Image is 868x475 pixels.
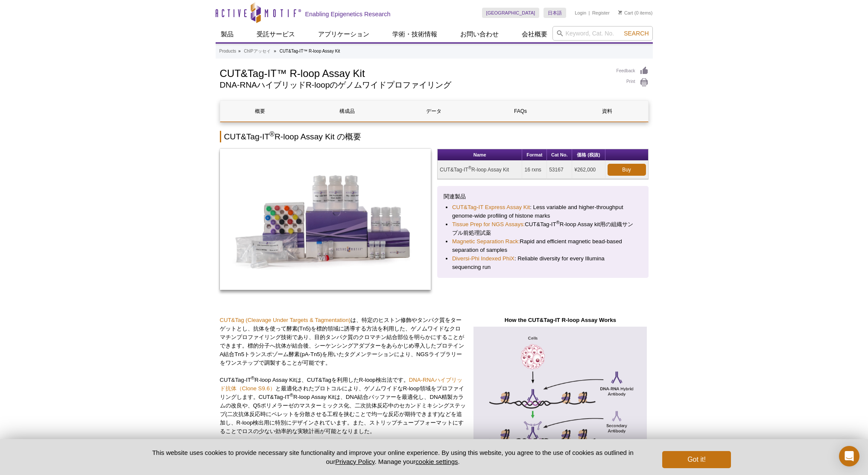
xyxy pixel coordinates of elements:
[220,81,608,89] h2: DNA-RNAハイブリッドR-loopのゲノムワイドプロファイリング
[220,377,462,392] a: DNA-RNAハイブリッド抗体（Clone S9.6）
[452,203,634,220] li: : Less variable and higher-throughput genome-wide profiling of histone marks
[290,392,293,397] sup: ®
[219,47,236,55] a: Products
[452,254,514,263] a: Diversi-Phi Indexed PhiX
[220,316,466,367] p: は、特定のヒストン修飾やタンパク質をターゲットとし、抗体を使って酵素(Tn5)を標的領域に誘導する方法を利用した、ゲノムワイドなクロマチンプロファイリング技術であり、目的タンパク質のクロマチン結...
[305,10,391,18] h2: Enabling Epigenetics Research
[505,317,616,323] strong: How the CUT&Tag-IT R-loop Assay Works
[572,149,605,161] th: 価格 (税抜)
[547,149,572,161] th: Cat No.
[552,26,653,41] input: Keyword, Cat. No.
[589,8,590,18] li: |
[468,165,471,170] sup: ®
[307,101,387,121] a: 構成品
[220,376,466,436] p: CUT&Tag-IT R-loop Assay Kitは、CUT&Tagを利用したR-loop検出法です。 と最適化されたプロトコルにより、ゲノムワイドなR-loop領域をプロファイリングします...
[438,161,522,179] td: CUT&Tag-IT R-loop Assay Kit
[482,8,540,18] a: [GEOGRAPHIC_DATA]
[662,451,731,468] button: Got it!
[220,317,351,323] a: CUT&Tag (Cleavage Under Targets & Tagmentation)
[556,220,560,225] sup: ®
[269,130,275,138] sup: ®
[438,149,522,161] th: Name
[621,30,651,37] button: Search
[452,254,634,271] li: : Reliable diversity for every Illumina sequencing run
[244,47,270,55] a: ChIPアッセイ
[220,66,608,79] h1: CUT&Tag-IT™ R-loop Assay Kit
[618,10,622,15] img: Your Cart
[452,220,634,237] li: CUT&Tag-IT R-loop Assay kit用の組織サンプル前処理試薬
[522,161,547,179] td: 16 rxns
[137,448,649,466] p: This website uses cookies to provide necessary site functionality and improve your online experie...
[480,101,561,121] a: FAQs
[444,192,642,201] p: 関連製品
[618,10,633,16] a: Cart
[313,26,374,42] a: アプリケーション
[387,26,442,42] a: 学術・技術情報
[617,78,649,87] a: Print
[617,66,649,76] a: Feedback
[394,101,474,121] a: データ
[216,26,239,42] a: 製品
[452,237,634,254] li: Rapid and efficient magnetic bead-based separation of samples
[522,149,547,161] th: Format
[567,101,647,121] a: 資料
[608,164,646,176] a: Buy
[452,203,530,212] a: CUT&Tag-IT Express Assay Kit
[839,446,859,466] div: Open Intercom Messenger
[455,26,504,42] a: お問い合わせ
[220,101,301,121] a: 概要
[251,375,254,380] sup: ®
[544,8,566,18] a: 日本語
[220,131,649,142] h2: CUT&Tag-IT R-loop Assay Kit の概要
[572,161,605,179] td: ¥262,000
[220,149,431,290] img: CUT&Tag-IT<sup>®</sup> R-loop Assay Kit
[280,49,340,53] li: CUT&Tag-IT™ R-loop Assay Kit
[624,30,649,37] span: Search
[575,10,586,16] a: Login
[238,49,241,53] li: »
[274,49,276,53] li: »
[251,26,300,42] a: 受託サービス
[618,8,653,18] li: (0 items)
[592,10,610,16] a: Register
[452,220,525,229] a: Tissue Prep for NGS Assays:
[415,458,458,465] button: cookie settings
[452,237,520,246] a: Magnetic Separation Rack:
[517,26,552,42] a: 会社概要
[547,161,572,179] td: 53167
[335,458,374,465] a: Privacy Policy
